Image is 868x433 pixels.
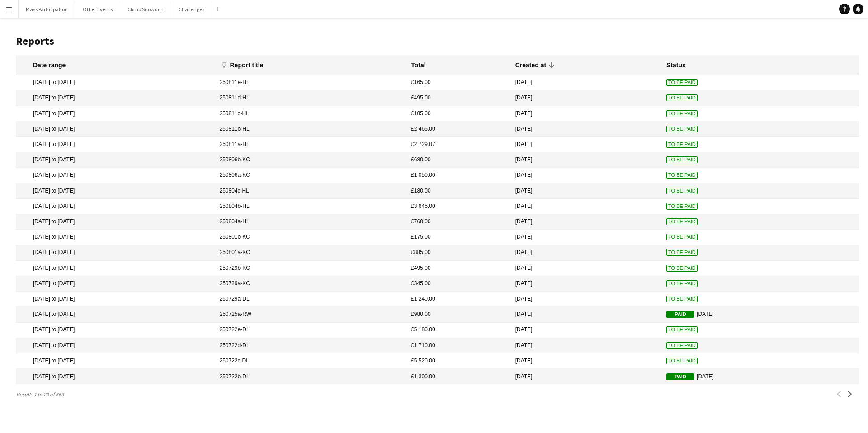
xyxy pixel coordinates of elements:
[406,199,511,214] mat-cell: £3 645.00
[515,61,554,69] div: Created at
[16,168,215,184] mat-cell: [DATE] to [DATE]
[406,122,511,137] mat-cell: £2 465.00
[666,110,698,117] span: To Be Paid
[666,234,698,240] span: To Be Paid
[511,353,662,369] mat-cell: [DATE]
[215,261,407,276] mat-cell: 250729b-KC
[666,265,698,272] span: To Be Paid
[16,214,215,230] mat-cell: [DATE] to [DATE]
[511,307,662,322] mat-cell: [DATE]
[215,91,407,106] mat-cell: 250811d-HL
[230,61,264,69] div: Report title
[33,61,66,69] div: Date range
[215,245,407,261] mat-cell: 250801a-KC
[515,61,546,69] div: Created at
[511,323,662,338] mat-cell: [DATE]
[666,94,698,101] span: To Be Paid
[406,338,511,353] mat-cell: £1 710.00
[215,292,407,307] mat-cell: 250729a-DL
[662,369,859,384] mat-cell: [DATE]
[406,106,511,122] mat-cell: £185.00
[511,338,662,353] mat-cell: [DATE]
[511,261,662,276] mat-cell: [DATE]
[406,91,511,106] mat-cell: £495.00
[215,369,407,384] mat-cell: 250722b-DL
[215,353,407,369] mat-cell: 250722c-DL
[511,168,662,184] mat-cell: [DATE]
[16,323,215,338] mat-cell: [DATE] to [DATE]
[215,75,407,90] mat-cell: 250811e-HL
[666,156,698,163] span: To Be Paid
[215,122,407,137] mat-cell: 250811b-HL
[666,79,698,86] span: To Be Paid
[666,141,698,148] span: To Be Paid
[406,152,511,168] mat-cell: £680.00
[666,296,698,302] span: To Be Paid
[411,61,425,69] div: Total
[16,391,67,398] span: Results 1 to 20 of 663
[16,34,859,48] h1: Reports
[16,276,215,292] mat-cell: [DATE] to [DATE]
[666,311,694,318] span: Paid
[511,91,662,106] mat-cell: [DATE]
[19,0,75,18] button: Mass Participation
[666,126,698,132] span: To Be Paid
[16,307,215,322] mat-cell: [DATE] to [DATE]
[511,75,662,90] mat-cell: [DATE]
[215,323,407,338] mat-cell: 250722e-DL
[511,292,662,307] mat-cell: [DATE]
[511,230,662,245] mat-cell: [DATE]
[406,276,511,292] mat-cell: £345.00
[215,307,407,322] mat-cell: 250725a-RW
[406,323,511,338] mat-cell: £5 180.00
[511,276,662,292] mat-cell: [DATE]
[406,307,511,322] mat-cell: £980.00
[75,0,120,18] button: Other Events
[406,75,511,90] mat-cell: £165.00
[511,199,662,214] mat-cell: [DATE]
[511,369,662,384] mat-cell: [DATE]
[215,106,407,122] mat-cell: 250811c-HL
[666,218,698,225] span: To Be Paid
[16,199,215,214] mat-cell: [DATE] to [DATE]
[666,249,698,256] span: To Be Paid
[16,353,215,369] mat-cell: [DATE] to [DATE]
[16,122,215,137] mat-cell: [DATE] to [DATE]
[16,75,215,90] mat-cell: [DATE] to [DATE]
[16,152,215,168] mat-cell: [DATE] to [DATE]
[406,245,511,261] mat-cell: £885.00
[215,137,407,152] mat-cell: 250811a-HL
[662,307,859,322] mat-cell: [DATE]
[406,214,511,230] mat-cell: £760.00
[406,230,511,245] mat-cell: £175.00
[406,168,511,184] mat-cell: £1 050.00
[406,292,511,307] mat-cell: £1 240.00
[511,152,662,168] mat-cell: [DATE]
[511,137,662,152] mat-cell: [DATE]
[406,184,511,199] mat-cell: £180.00
[215,276,407,292] mat-cell: 250729a-KC
[666,203,698,210] span: To Be Paid
[120,0,171,18] button: Climb Snowdon
[511,184,662,199] mat-cell: [DATE]
[215,214,407,230] mat-cell: 250804a-HL
[215,230,407,245] mat-cell: 250801b-KC
[666,188,698,194] span: To Be Paid
[16,245,215,261] mat-cell: [DATE] to [DATE]
[215,168,407,184] mat-cell: 250806a-KC
[666,342,698,349] span: To Be Paid
[511,214,662,230] mat-cell: [DATE]
[406,369,511,384] mat-cell: £1 300.00
[406,137,511,152] mat-cell: £2 729.07
[666,373,694,380] span: Paid
[215,152,407,168] mat-cell: 250806b-KC
[511,245,662,261] mat-cell: [DATE]
[16,106,215,122] mat-cell: [DATE] to [DATE]
[16,91,215,106] mat-cell: [DATE] to [DATE]
[511,122,662,137] mat-cell: [DATE]
[406,353,511,369] mat-cell: £5 520.00
[666,61,686,69] div: Status
[16,369,215,384] mat-cell: [DATE] to [DATE]
[666,280,698,287] span: To Be Paid
[171,0,212,18] button: Challenges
